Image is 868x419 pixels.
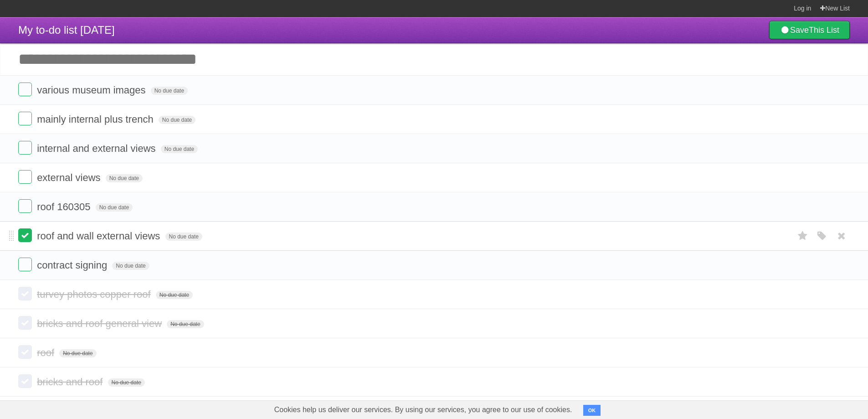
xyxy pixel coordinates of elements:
[18,345,32,359] label: Done
[809,26,839,35] b: This List
[18,228,32,242] label: Done
[37,318,164,329] span: bricks and roof general view
[18,374,32,388] label: Done
[156,291,193,299] span: No due date
[265,401,581,419] span: Cookies help us deliver our services. By using our services, you agree to our use of cookies.
[18,287,32,300] label: Done
[18,170,32,184] label: Done
[112,262,149,270] span: No due date
[37,376,105,388] span: bricks and roof
[37,143,158,154] span: internal and external views
[37,347,56,358] span: roof
[165,233,202,241] span: No due date
[794,228,812,243] label: Star task
[37,201,92,212] span: roof 160305
[18,258,32,271] label: Done
[96,203,133,212] span: No due date
[18,112,32,125] label: Done
[37,230,162,242] span: roof and wall external views
[37,289,153,300] span: turvey photos copper roof
[37,84,148,96] span: various museum images
[37,114,156,125] span: mainly internal plus trench
[37,172,103,183] span: external views
[18,316,32,330] label: Done
[37,259,109,271] span: contract signing
[108,378,145,387] span: No due date
[18,83,32,96] label: Done
[18,141,32,155] label: Done
[769,21,850,39] a: SaveThis List
[18,24,115,36] span: My to-do list [DATE]
[59,349,96,357] span: No due date
[151,87,188,95] span: No due date
[18,199,32,213] label: Done
[106,174,143,182] span: No due date
[583,405,601,416] button: OK
[167,320,204,328] span: No due date
[161,145,198,153] span: No due date
[159,116,195,124] span: No due date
